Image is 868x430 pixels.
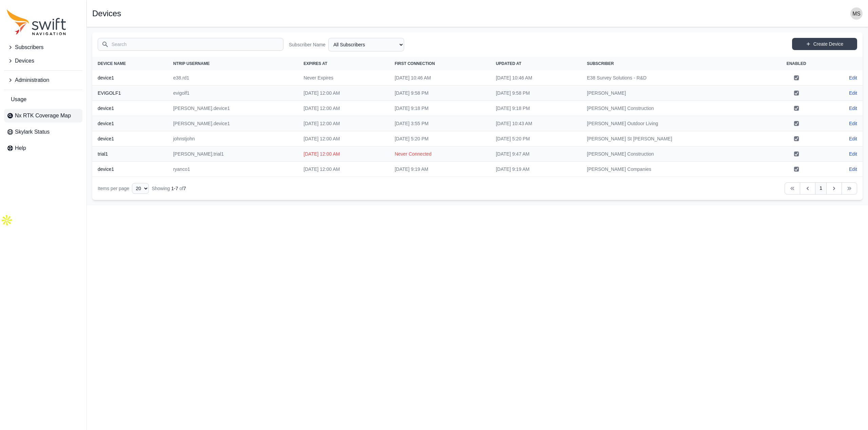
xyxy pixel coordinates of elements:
[15,76,49,84] span: Administration
[168,131,298,146] td: johnstjohn
[183,186,186,191] span: 7
[92,146,168,162] th: trial1
[581,57,767,70] th: Subscriber
[4,109,82,122] a: Nx RTK Coverage Map
[496,61,521,66] span: Updated At
[168,101,298,116] td: [PERSON_NAME].device1
[132,183,149,194] select: Display Limit
[849,90,857,96] a: Edit
[15,112,71,120] span: Nx RTK Coverage Map
[490,116,581,131] td: [DATE] 10:43 AM
[298,116,389,131] td: [DATE] 12:00 AM
[581,162,767,177] td: [PERSON_NAME] Companies
[389,162,491,177] td: [DATE] 9:19 AM
[92,177,863,200] nav: Table navigation
[490,101,581,116] td: [DATE] 9:18 PM
[298,146,389,162] td: [DATE] 12:00 AM
[298,131,389,146] td: [DATE] 12:00 AM
[168,70,298,86] td: e38.rd1
[490,131,581,146] td: [DATE] 5:20 PM
[849,166,857,173] a: Edit
[4,141,82,155] a: Help
[490,146,581,162] td: [DATE] 9:47 AM
[389,116,491,131] td: [DATE] 3:55 PM
[15,43,43,51] span: Subscribers
[581,86,767,101] td: [PERSON_NAME]
[92,131,168,146] th: device1
[92,86,168,101] th: EVIGOLF1
[395,61,435,66] span: First Connection
[298,70,389,86] td: Never Expires
[490,86,581,101] td: [DATE] 9:58 PM
[389,86,491,101] td: [DATE] 9:58 PM
[490,70,581,86] td: [DATE] 10:46 AM
[298,101,389,116] td: [DATE] 12:00 AM
[4,41,82,54] button: Subscribers
[289,41,325,48] label: Subscriber Name
[92,101,168,116] th: device1
[4,54,82,68] button: Devices
[581,131,767,146] td: [PERSON_NAME] St [PERSON_NAME]
[92,9,121,18] h1: Devices
[4,93,82,106] a: Usage
[4,73,82,87] button: Administration
[168,86,298,101] td: evigolf1
[152,185,186,192] div: Showing of
[581,70,767,86] td: E38 Survey Solutions - R&D
[11,95,26,104] span: Usage
[490,162,581,177] td: [DATE] 9:19 AM
[298,162,389,177] td: [DATE] 12:00 AM
[4,125,82,139] a: Skylark Status
[15,128,50,136] span: Skylark Status
[303,61,327,66] span: Expires At
[92,57,168,70] th: Device Name
[389,146,491,162] td: Never Connected
[298,86,389,101] td: [DATE] 12:00 AM
[92,70,168,86] th: device1
[581,116,767,131] td: [PERSON_NAME] Outdoor Living
[767,57,826,70] th: Enabled
[171,186,178,191] span: 1 - 7
[168,116,298,131] td: [PERSON_NAME].device1
[92,162,168,177] th: device1
[389,131,491,146] td: [DATE] 5:20 PM
[98,186,129,191] span: Items per page
[98,38,283,51] input: Search
[168,162,298,177] td: ryanco1
[849,151,857,157] a: Edit
[328,38,404,51] select: Subscriber
[815,182,827,195] a: 1
[849,105,857,112] a: Edit
[15,57,34,65] span: Devices
[15,144,26,152] span: Help
[389,70,491,86] td: [DATE] 10:46 AM
[581,101,767,116] td: [PERSON_NAME] Construction
[92,116,168,131] th: device1
[168,57,298,70] th: NTRIP Username
[168,146,298,162] td: [PERSON_NAME].trial1
[849,120,857,127] a: Edit
[389,101,491,116] td: [DATE] 9:18 PM
[581,146,767,162] td: [PERSON_NAME] Construction
[849,74,857,81] a: Edit
[849,135,857,142] a: Edit
[792,38,857,50] a: Create Device
[850,7,863,20] img: user photo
